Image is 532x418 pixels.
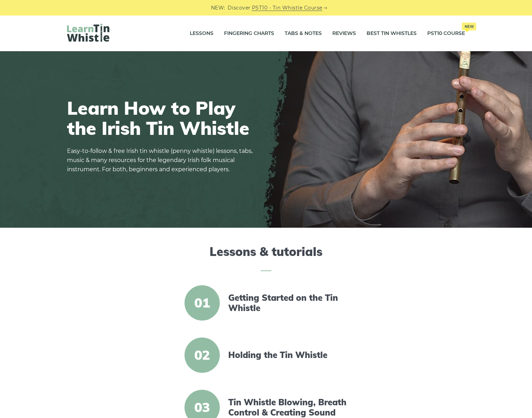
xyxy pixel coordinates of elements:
[224,25,274,42] a: Fingering Charts
[462,23,476,30] span: New
[67,245,465,271] h2: Lessons & tutorials
[67,98,258,138] h1: Learn How to Play the Irish Tin Whistle
[185,338,220,373] span: 02
[228,293,350,313] a: Getting Started on the Tin Whistle
[67,147,258,174] p: Easy-to-follow & free Irish tin whistle (penny whistle) lessons, tabs, music & many resources for...
[228,397,350,418] a: Tin Whistle Blowing, Breath Control & Creating Sound
[67,24,109,42] img: LearnTinWhistle.com
[367,25,417,42] a: Best Tin Whistles
[185,285,220,321] span: 01
[332,25,356,42] a: Reviews
[285,25,322,42] a: Tabs & Notes
[190,25,213,42] a: Lessons
[228,350,350,360] a: Holding the Tin Whistle
[427,25,465,42] a: PST10 CourseNew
